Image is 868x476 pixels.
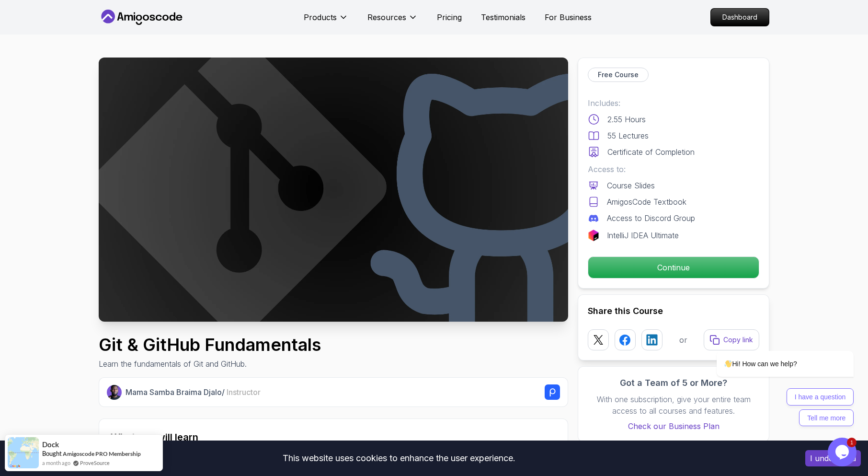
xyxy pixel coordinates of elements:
[588,257,759,278] p: Continue
[42,450,62,457] span: Bought
[367,12,406,23] p: Resources
[63,450,141,457] a: Amigoscode PRO Membership
[367,12,418,31] button: Resources
[679,334,687,346] p: or
[126,386,261,398] p: Mama Samba Braima Djalo /
[304,12,337,23] p: Products
[588,376,759,390] h3: Got a Team of 5 or More?
[99,335,321,354] h1: Git & GitHub Fundamentals
[607,130,649,141] p: 55 Lectures
[80,459,110,467] a: ProveSource
[607,146,695,158] p: Certificate of Completion
[42,459,70,467] span: a month ago
[588,304,759,318] h2: Share this Course
[545,12,592,23] a: For Business
[8,437,39,468] img: provesource social proof notification image
[481,12,525,23] a: Testimonials
[607,230,679,241] p: IntelliJ IDEA Ultimate
[607,212,695,224] p: Access to Discord Group
[588,97,759,109] p: Includes:
[99,358,321,370] p: Learn the fundamentals of Git and GitHub.
[588,394,759,417] p: With one subscription, give your entire team access to all courses and features.
[710,8,769,26] a: Dashboard
[588,420,759,432] a: Check our Business Plan
[805,450,861,466] button: Accept cookies
[588,256,759,279] button: Continue
[607,196,686,208] p: AmigosCode Textbook
[107,385,122,400] img: Nelson Djalo
[42,441,59,449] span: Dock
[588,163,759,175] p: Access to:
[607,114,646,125] p: 2.55 Hours
[828,438,858,466] iframe: chat widget
[686,264,858,433] iframe: chat widget
[99,58,568,322] img: git-github-fundamentals_thumbnail
[607,180,655,191] p: Course Slides
[304,12,348,31] button: Products
[227,387,261,397] span: Instructor
[7,448,791,469] div: This website uses cookies to enhance the user experience.
[598,70,639,80] p: Free Course
[111,430,556,444] h2: What you will learn
[711,9,769,26] p: Dashboard
[437,12,462,23] a: Pricing
[588,230,599,241] img: jetbrains logo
